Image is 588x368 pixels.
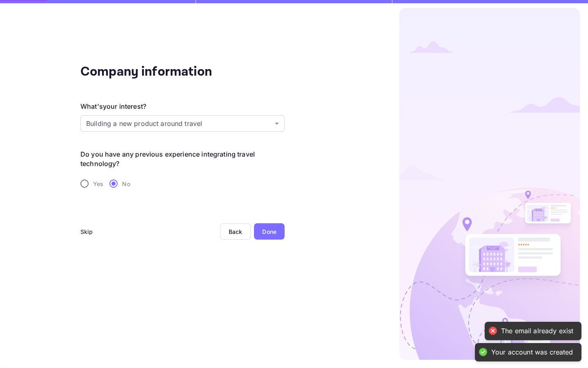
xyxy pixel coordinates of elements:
[80,227,93,236] div: Skip
[399,8,580,360] img: logo
[80,150,285,168] legend: Do you have any previous experience integrating travel technology?
[262,227,276,236] div: Done
[80,115,285,132] div: Without label
[501,327,573,335] div: The email already exist
[80,175,285,192] div: travel-experience
[122,180,130,188] span: No
[229,228,243,235] div: Back
[93,180,103,188] span: Yes
[491,348,573,357] div: Your account was created
[80,62,244,82] div: Company information
[80,101,146,111] div: What's your interest?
